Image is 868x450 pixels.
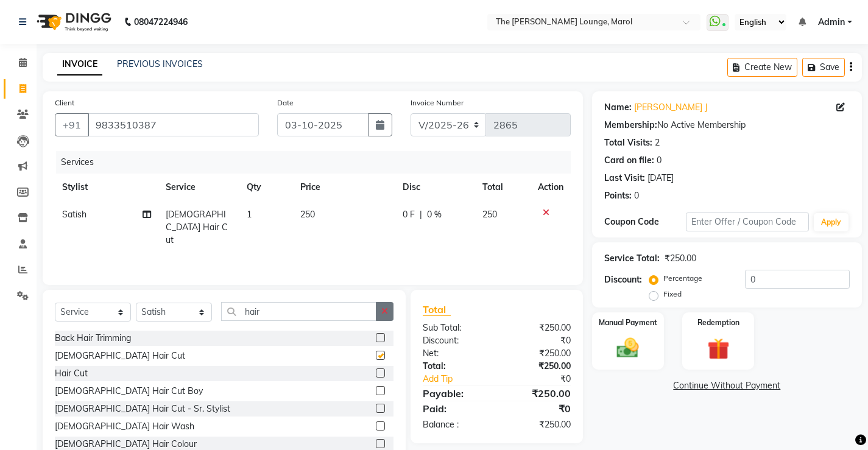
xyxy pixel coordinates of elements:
[55,97,74,108] label: Client
[634,101,708,114] a: [PERSON_NAME] J
[814,213,849,231] button: Apply
[395,174,475,201] th: Disc
[414,373,510,385] a: Add Tip
[657,154,662,167] div: 0
[55,350,185,362] div: [DEMOGRAPHIC_DATA] Hair Cut
[686,213,809,231] input: Enter Offer / Coupon Code
[55,332,131,345] div: Back Hair Trimming
[663,289,682,300] label: Fixed
[300,209,315,220] span: 250
[604,189,632,202] div: Points:
[117,58,203,69] a: PREVIOUS INVOICES
[665,252,696,265] div: ₹250.00
[496,347,579,360] div: ₹250.00
[604,273,642,286] div: Discount:
[239,174,293,201] th: Qty
[221,302,376,321] input: Search or Scan
[55,403,230,415] div: [DEMOGRAPHIC_DATA] Hair Cut - Sr. Stylist
[403,208,415,221] span: 0 F
[802,58,845,77] button: Save
[166,209,228,245] span: [DEMOGRAPHIC_DATA] Hair Cut
[414,360,496,373] div: Total:
[158,174,239,201] th: Service
[818,16,845,29] span: Admin
[62,209,86,220] span: Satish
[414,401,496,416] div: Paid:
[610,336,646,361] img: _cash.svg
[55,367,88,380] div: Hair Cut
[496,334,579,347] div: ₹0
[56,151,580,174] div: Services
[475,174,531,201] th: Total
[496,401,579,416] div: ₹0
[700,336,736,363] img: _gift.svg
[414,347,496,360] div: Net:
[647,172,674,185] div: [DATE]
[414,334,496,347] div: Discount:
[55,420,194,433] div: [DEMOGRAPHIC_DATA] Hair Wash
[277,97,294,108] label: Date
[31,5,115,39] img: logo
[414,322,496,334] div: Sub Total:
[595,379,859,392] a: Continue Without Payment
[414,418,496,431] div: Balance :
[663,273,702,284] label: Percentage
[55,174,158,201] th: Stylist
[634,189,639,202] div: 0
[496,418,579,431] div: ₹250.00
[423,303,451,316] span: Total
[247,209,252,220] span: 1
[604,119,657,132] div: Membership:
[411,97,464,108] label: Invoice Number
[55,113,89,136] button: +91
[697,317,739,328] label: Redemption
[604,172,645,185] div: Last Visit:
[496,322,579,334] div: ₹250.00
[134,5,188,39] b: 08047224946
[88,113,259,136] input: Search by Name/Mobile/Email/Code
[482,209,497,220] span: 250
[599,317,657,328] label: Manual Payment
[604,216,686,228] div: Coupon Code
[604,101,632,114] div: Name:
[420,208,422,221] span: |
[496,360,579,373] div: ₹250.00
[604,136,652,149] div: Total Visits:
[55,385,203,398] div: [DEMOGRAPHIC_DATA] Hair Cut Boy
[293,174,395,201] th: Price
[414,386,496,401] div: Payable:
[604,252,660,265] div: Service Total:
[57,54,102,76] a: INVOICE
[510,373,580,385] div: ₹0
[727,58,797,77] button: Create New
[655,136,660,149] div: 2
[427,208,442,221] span: 0 %
[604,154,654,167] div: Card on file:
[604,119,850,132] div: No Active Membership
[531,174,571,201] th: Action
[496,386,579,401] div: ₹250.00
